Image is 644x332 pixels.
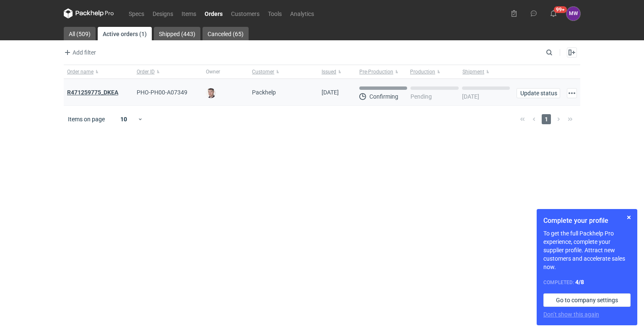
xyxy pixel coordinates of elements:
[98,27,152,40] a: Active orders (1)
[64,8,114,18] svg: Packhelp Pro
[227,8,264,18] a: Customers
[64,27,96,40] a: All (509)
[177,8,200,18] a: Items
[322,89,339,96] span: 09/10/2025
[520,90,556,96] span: Update status
[252,68,274,75] span: Customer
[543,310,599,319] button: Don’t show this again
[252,89,276,96] span: Packhelp
[206,68,220,75] span: Owner
[575,279,584,285] strong: 4 / 8
[68,115,105,123] span: Items on page
[264,8,286,18] a: Tools
[110,113,138,125] div: 10
[567,88,577,98] button: Actions
[137,89,187,96] span: PHO-PH00-A07349
[517,88,560,98] button: Update status
[154,27,200,40] a: Shipped (443)
[543,278,631,287] div: Completed:
[62,47,96,58] button: Add filter
[566,7,580,21] button: MW
[206,88,216,98] img: Maciej Sikora
[544,47,571,58] input: Search
[125,8,148,18] a: Specs
[137,68,155,75] span: Order ID
[566,7,580,21] div: Magdalena Wróblewska
[148,8,177,18] a: Designs
[408,65,461,78] button: Production
[67,68,93,75] span: Order name
[462,93,479,100] p: [DATE]
[624,212,634,222] button: Skip for now
[410,68,435,75] span: Production
[543,229,631,271] p: To get the full Packhelp Pro experience, complete your supplier profile. Attract new customers an...
[67,89,118,96] a: R471259775_DKEA
[369,93,398,100] p: Confirming
[542,114,551,124] span: 1
[318,65,356,78] button: Issued
[410,93,432,100] p: Pending
[543,293,631,307] a: Go to company settings
[461,65,513,78] button: Shipment
[286,8,318,18] a: Analytics
[62,47,96,58] span: Add filter
[547,7,560,20] button: 99+
[462,68,484,75] span: Shipment
[249,65,318,78] button: Customer
[200,8,227,18] a: Orders
[203,27,249,40] a: Canceled (65)
[359,68,393,75] span: Pre-Production
[322,68,336,75] span: Issued
[133,65,203,78] button: Order ID
[64,65,133,78] button: Order name
[356,65,408,78] button: Pre-Production
[543,216,631,226] h1: Complete your profile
